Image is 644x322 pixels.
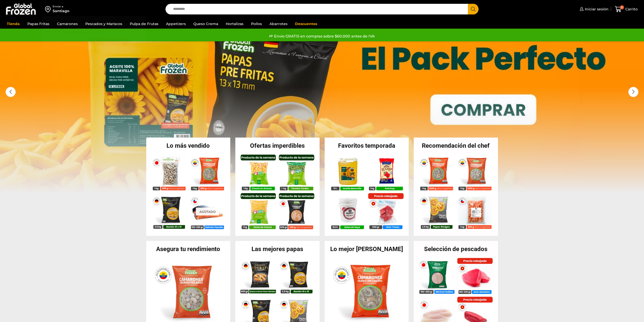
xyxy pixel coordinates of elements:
[53,8,69,13] div: Santiago
[223,19,246,29] a: Hortalizas
[4,19,22,29] a: Tienda
[293,19,320,29] a: Descuentos
[584,7,609,12] span: Iniciar sesión
[146,143,231,149] h2: Lo más vendido
[325,143,409,149] h2: Favoritos temporada
[414,143,498,149] h2: Recomendación del chef
[248,19,264,29] a: Pollos
[53,5,69,8] div: Enviar a
[25,19,52,29] a: Papas Fritas
[46,20,142,34] p: Los precios y el stock mostrados corresponden a . Para ver disponibilidad y precios en otras regi...
[468,4,479,14] button: Search button
[235,246,320,252] h2: Las mejores papas
[414,246,498,252] h2: Selección de pescados
[196,208,219,216] p: Agotado
[620,5,624,9] span: 0
[58,37,86,46] button: Continuar
[163,19,188,29] a: Appetizers
[235,143,320,149] h2: Ofertas imperdibles
[120,20,134,24] strong: Santiago
[45,5,53,13] img: address-field-icon.svg
[614,3,639,15] a: 0 Carrito
[325,246,409,252] h2: Lo mejor [PERSON_NAME]
[146,246,231,252] h2: Asegura tu rendimiento
[191,19,221,29] a: Queso Crema
[267,19,290,29] a: Abarrotes
[624,7,638,12] span: Carrito
[578,4,609,14] a: Iniciar sesión
[88,37,130,46] button: Cambiar Dirección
